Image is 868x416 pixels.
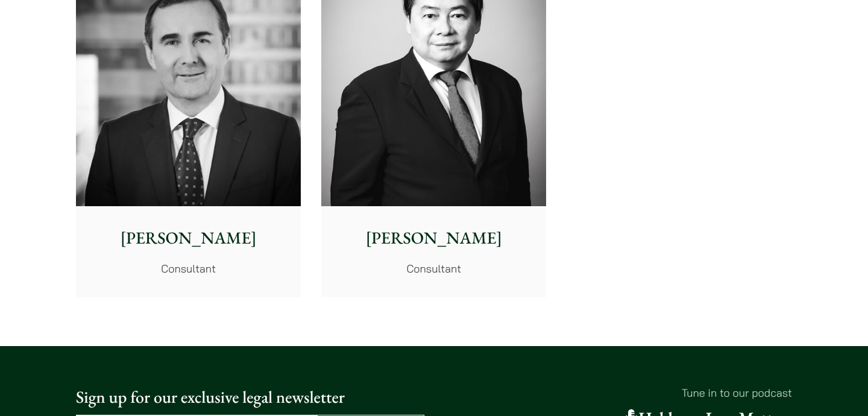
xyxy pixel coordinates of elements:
p: Consultant [331,260,536,277]
p: Tune in to our podcast [444,385,792,401]
p: Consultant [86,260,291,277]
p: Sign up for our exclusive legal newsletter [76,385,424,410]
p: [PERSON_NAME] [86,225,291,251]
p: [PERSON_NAME] [331,225,536,251]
